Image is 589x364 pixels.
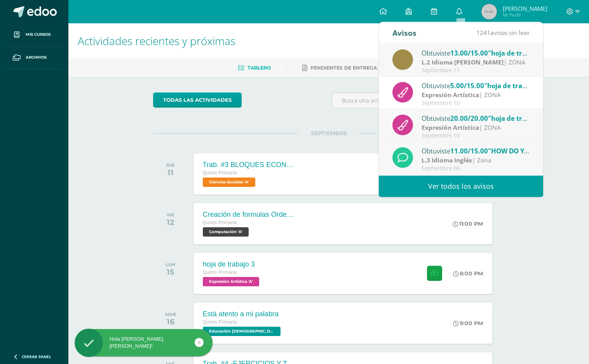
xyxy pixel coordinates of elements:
[167,218,174,227] div: 12
[165,317,176,326] div: 16
[203,161,296,169] div: Trab. #3 BLOQUES ECONÓMICOS
[75,336,213,350] div: Hola [PERSON_NAME], [PERSON_NAME]!
[422,100,530,106] div: Septiembre 10
[165,312,176,317] div: MAR
[203,220,237,225] span: Quinto Primaria
[166,162,175,168] div: JUE
[203,270,237,275] span: Quinto Primaria
[203,319,237,325] span: Quinto Primaria
[503,5,547,12] span: [PERSON_NAME]
[78,33,235,48] span: Actividades recientes y próximas
[453,320,483,327] div: 9:00 PM
[203,277,259,286] span: Expresión Artística 'A'
[450,49,488,57] span: 13.00/15.00
[422,165,530,172] div: Septiembre 06
[422,58,504,66] strong: L.2 Idioma [PERSON_NAME]
[484,81,545,90] span: "hoja de trabajo 2"
[203,178,255,187] span: Ciencias Sociales 'A'
[203,170,237,176] span: Quinto Primaria
[422,123,479,132] strong: Expresión Artística
[332,93,504,108] input: Busca una actividad próxima aquí...
[422,91,479,99] strong: Expresión Artística
[422,48,530,58] div: Obtuviste en
[166,262,175,267] div: LUN
[203,260,261,268] div: hoja de trabajo 3
[488,49,549,57] span: "hoja de trabajo 2"
[422,156,472,164] strong: L.3 Idioma Inglés
[450,81,484,90] span: 5.00/15.00
[379,176,543,197] a: Ver todos los avisos
[310,65,377,71] span: Pendientes de entrega
[422,156,530,165] div: | Zona
[422,113,530,123] div: Obtuviste en
[392,22,416,44] div: Avisos
[26,31,51,38] span: Mis cursos
[422,80,530,91] div: Obtuviste en
[6,23,62,46] a: Mis cursos
[422,123,530,132] div: | ZONA
[488,146,579,155] span: "HOW DO YOU SPELL THAT?"
[302,62,377,74] a: Pendientes de entrega
[450,114,488,123] span: 20.00/20.00
[167,212,174,218] div: VIE
[203,211,296,219] div: Creación de formulas Orden jerárquico
[422,146,530,156] div: Obtuviste en
[26,54,47,61] span: Archivos
[247,65,271,71] span: Tablero
[238,62,271,74] a: Tablero
[166,168,175,177] div: 11
[422,58,530,67] div: | ZONA
[422,67,530,74] div: Septiembre 11
[6,46,62,69] a: Archivos
[203,310,282,318] div: Está atento a mi palabra
[22,354,51,359] span: Cerrar panel
[203,327,281,336] span: Educación Cristiana 'A'
[203,227,249,237] span: Computación 'A'
[450,146,488,155] span: 11.00/15.00
[453,270,483,277] div: 8:00 PM
[422,132,530,139] div: Septiembre 10
[166,267,175,277] div: 15
[488,114,549,123] span: "hoja de trabajo 1"
[476,28,530,37] span: avisos sin leer
[422,91,530,99] div: | ZONA
[481,4,497,19] img: 45x45
[153,92,242,108] a: todas las Actividades
[453,220,483,227] div: 11:00 PM
[503,12,547,18] span: Mi Perfil
[476,28,490,37] span: 1241
[298,130,359,137] span: SEPTIEMBRE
